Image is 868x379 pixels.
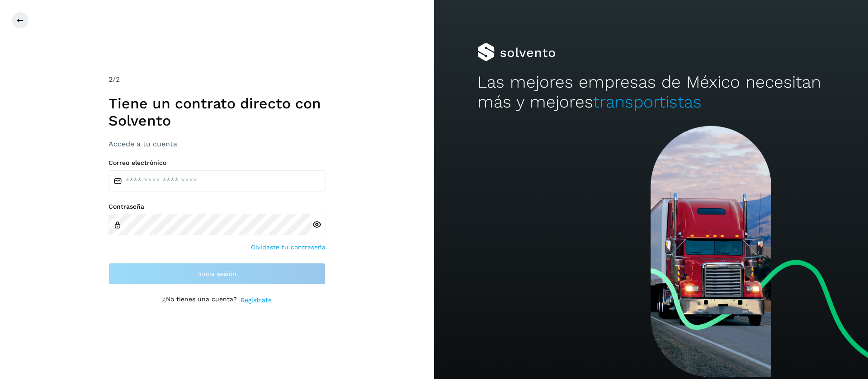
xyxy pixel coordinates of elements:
[593,92,702,112] span: transportistas
[108,95,325,130] h1: Tiene un contrato directo con Solvento
[108,74,325,85] div: /2
[241,295,272,305] a: Regístrate
[108,203,325,211] label: Contraseña
[198,271,236,277] span: Inicia sesión
[108,159,325,167] label: Correo electrónico
[108,140,325,148] h3: Accede a tu cuenta
[477,72,825,112] h2: Las mejores empresas de México necesitan más y mejores
[162,295,237,305] p: ¿No tienes una cuenta?
[108,263,325,285] button: Inicia sesión
[251,243,325,252] a: Olvidaste tu contraseña
[108,75,113,84] span: 2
